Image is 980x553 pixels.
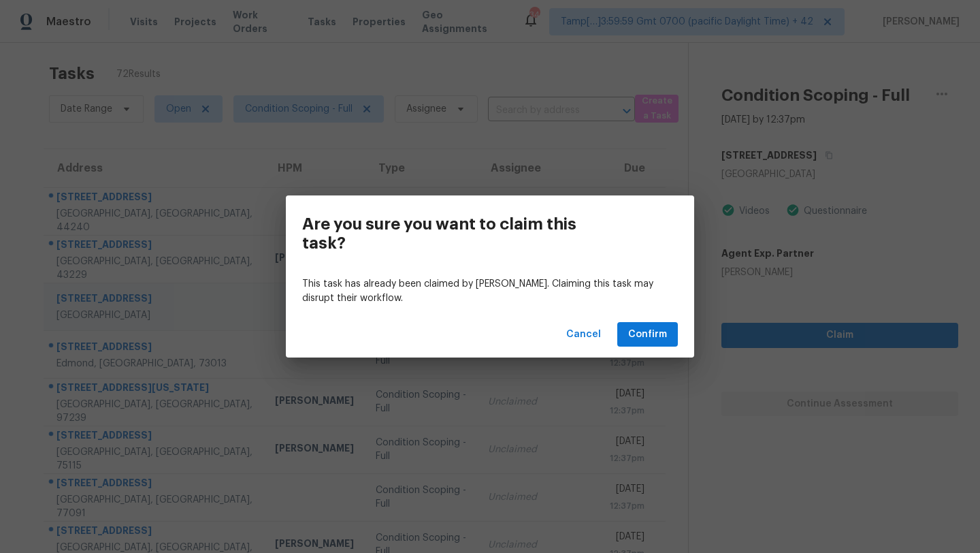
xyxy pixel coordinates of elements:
[561,322,606,347] button: Cancel
[617,322,678,347] button: Confirm
[628,326,667,343] span: Confirm
[302,215,617,253] h3: Are you sure you want to claim this task?
[566,326,601,343] span: Cancel
[302,277,678,306] p: This task has already been claimed by [PERSON_NAME]. Claiming this task may disrupt their workflow.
